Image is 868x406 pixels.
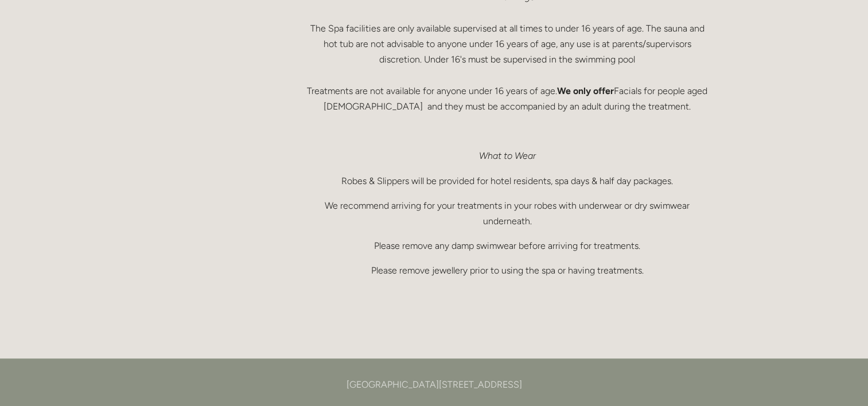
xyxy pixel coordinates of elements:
strong: We only offer [557,85,614,96]
p: Robes & Slippers will be provided for hotel residents, spa days & half day packages. [306,173,709,189]
p: [GEOGRAPHIC_DATA][STREET_ADDRESS] [160,377,709,392]
p: Please remove any damp swimwear before arriving for treatments. [306,238,709,253]
p: Please remove jewellery prior to using the spa or having treatments. [306,263,709,278]
p: We recommend arriving for your treatments in your robes with underwear or dry swimwear underneath. [306,198,709,229]
em: What to Wear [479,150,536,161]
